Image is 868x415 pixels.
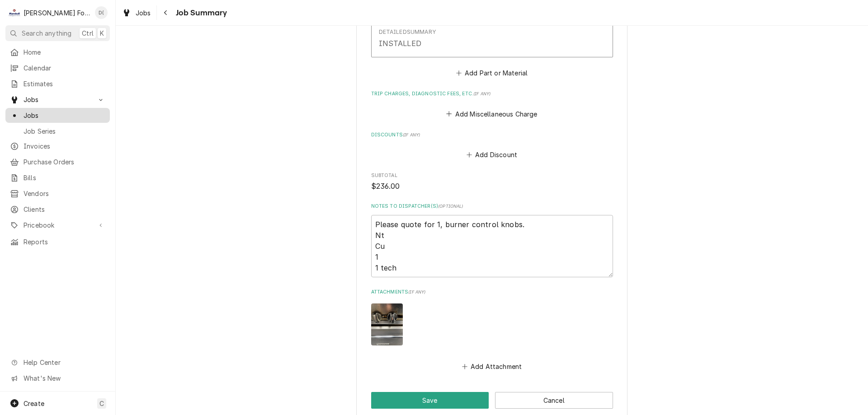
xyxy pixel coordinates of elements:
div: Button Group [371,392,613,409]
button: Add Discount [465,149,519,161]
div: Detailed Summary [379,28,436,36]
div: Notes to Dispatcher(s) [371,203,613,277]
div: M [8,6,21,19]
span: Subtotal [371,172,613,179]
span: ( optional ) [438,204,463,209]
div: Derek Testa (81)'s Avatar [95,6,108,19]
div: Attachments [371,289,613,373]
a: Job Series [5,124,110,139]
a: Clients [5,202,110,217]
span: Help Center [24,358,104,367]
textarea: Please quote for 1, burner control knobs. Nt Cu 1 1 tech [371,215,613,277]
span: Pricebook [24,220,92,230]
button: Add Miscellaneous Charge [445,107,539,120]
span: Invoices [24,141,105,151]
span: ( if any ) [408,289,425,294]
span: Job Series [24,126,105,136]
span: Ctrl [82,28,94,38]
span: Purchase Orders [24,157,105,167]
a: Jobs [5,108,110,123]
span: Home [24,47,105,57]
a: Go to What's New [5,371,110,386]
a: Home [5,45,110,60]
a: Calendar [5,61,110,75]
span: Calendar [24,63,105,73]
img: coI4ZS56RdixuJDJdA4A [371,303,403,345]
button: Navigate back [159,5,173,20]
a: Go to Jobs [5,92,110,107]
span: Job Summary [173,7,227,19]
a: Jobs [118,5,155,20]
button: Search anythingCtrlK [5,25,110,41]
span: Jobs [136,8,151,18]
span: Search anything [22,28,71,38]
span: Estimates [24,79,105,89]
div: Discounts [371,131,613,161]
a: Invoices [5,139,110,154]
div: Trip Charges, Diagnostic Fees, etc. [371,90,613,120]
div: Marshall Food Equipment Service's Avatar [8,6,21,19]
span: C [99,399,104,408]
button: Add Attachment [460,360,524,373]
button: Cancel [495,392,613,409]
span: Vendors [24,189,105,198]
span: Reports [24,237,105,247]
div: Button Group Row [371,392,613,409]
span: Jobs [24,111,105,120]
label: Trip Charges, Diagnostic Fees, etc. [371,90,613,98]
a: Reports [5,234,110,249]
a: Vendors [5,186,110,201]
span: $236.00 [371,182,400,191]
a: Purchase Orders [5,154,110,169]
div: INSTALLED [379,38,421,49]
span: ( if any ) [403,132,420,137]
span: Subtotal [371,181,613,192]
span: Clients [24,205,105,214]
a: Go to Help Center [5,355,110,370]
span: Jobs [24,95,92,104]
label: Attachments [371,289,613,296]
a: Go to Pricebook [5,218,110,233]
span: Create [24,400,44,407]
span: What's New [24,373,104,383]
button: Save [371,392,489,409]
label: Notes to Dispatcher(s) [371,203,613,210]
label: Discounts [371,131,613,139]
a: Estimates [5,76,110,91]
button: Add Part or Material [454,67,529,79]
span: K [100,28,104,38]
span: Bills [24,173,105,182]
div: D( [95,6,108,19]
a: Bills [5,170,110,185]
div: Subtotal [371,172,613,191]
div: [PERSON_NAME] Food Equipment Service [24,8,90,18]
span: ( if any ) [473,91,491,96]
